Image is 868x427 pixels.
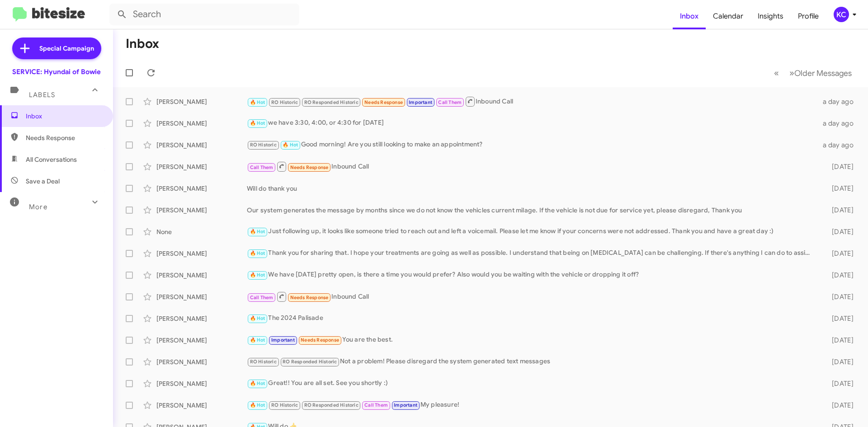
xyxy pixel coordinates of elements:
[247,161,817,172] div: Inbound Call
[826,7,858,22] button: KC
[156,314,247,323] div: [PERSON_NAME]
[250,380,265,386] span: 🔥 Hot
[156,271,247,280] div: [PERSON_NAME]
[109,4,299,25] input: Search
[250,142,277,148] span: RO Historic
[26,133,103,142] span: Needs Response
[409,99,432,105] span: Important
[817,97,861,106] div: a day ago
[39,44,94,53] span: Special Campaign
[364,402,388,408] span: Call Them
[817,141,861,150] div: a day ago
[784,64,857,82] button: Next
[26,155,77,164] span: All Conversations
[834,7,849,22] div: KC
[271,337,295,343] span: Important
[247,118,817,128] div: we have 3:30, 4:00, or 4:30 for [DATE]
[673,3,706,29] a: Inbox
[247,270,817,280] div: We have [DATE] pretty open, is there a time you would prefer? Also would you be waiting with the ...
[250,337,265,343] span: 🔥 Hot
[156,227,247,236] div: None
[250,99,265,105] span: 🔥 Hot
[271,99,298,105] span: RO Historic
[250,359,277,365] span: RO Historic
[304,402,359,408] span: RO Responded Historic
[250,250,265,256] span: 🔥 Hot
[794,68,852,78] span: Older Messages
[789,67,794,79] span: »
[769,64,857,82] nav: Page navigation example
[247,184,817,193] div: Will do thank you
[29,203,47,211] span: More
[247,313,817,324] div: The 2024 Palisade
[156,162,247,171] div: [PERSON_NAME]
[817,184,861,193] div: [DATE]
[156,357,247,366] div: [PERSON_NAME]
[394,402,417,408] span: Important
[290,295,329,300] span: Needs Response
[817,336,861,345] div: [DATE]
[247,140,817,150] div: Good morning! Are you still looking to make an appointment?
[706,3,750,29] a: Calendar
[247,378,817,389] div: Great!! You are all set. See you shortly :)
[247,226,817,237] div: Just following up, it looks like someone tried to reach out and left a voicemail. Please let me k...
[250,272,265,278] span: 🔥 Hot
[156,249,247,258] div: [PERSON_NAME]
[750,3,791,29] a: Insights
[438,99,462,105] span: Call Them
[290,164,329,170] span: Needs Response
[247,400,817,410] div: My pleasure!
[156,206,247,215] div: [PERSON_NAME]
[817,206,861,215] div: [DATE]
[156,119,247,128] div: [PERSON_NAME]
[12,38,101,59] a: Special Campaign
[817,249,861,258] div: [DATE]
[26,112,103,121] span: Inbox
[364,99,403,105] span: Needs Response
[247,248,817,258] div: Thank you for sharing that. I hope your treatments are going as well as possible. I understand th...
[817,271,861,280] div: [DATE]
[769,64,784,82] button: Previous
[817,292,861,301] div: [DATE]
[250,402,265,408] span: 🔥 Hot
[250,120,265,126] span: 🔥 Hot
[791,3,826,29] a: Profile
[817,314,861,323] div: [DATE]
[156,336,247,345] div: [PERSON_NAME]
[774,67,779,79] span: «
[271,402,298,408] span: RO Historic
[247,96,817,107] div: Inbound Call
[156,379,247,388] div: [PERSON_NAME]
[250,315,265,321] span: 🔥 Hot
[247,206,817,215] div: Our system generates the message by months since we do not know the vehicles current milage. If t...
[156,97,247,106] div: [PERSON_NAME]
[156,401,247,410] div: [PERSON_NAME]
[250,295,274,300] span: Call Them
[301,337,339,343] span: Needs Response
[29,91,55,99] span: Labels
[817,227,861,236] div: [DATE]
[250,229,265,235] span: 🔥 Hot
[283,142,298,148] span: 🔥 Hot
[817,357,861,366] div: [DATE]
[247,357,817,367] div: Not a problem! Please disregard the system generated text messages
[817,401,861,410] div: [DATE]
[156,292,247,301] div: [PERSON_NAME]
[156,184,247,193] div: [PERSON_NAME]
[817,379,861,388] div: [DATE]
[26,177,60,186] span: Save a Deal
[247,291,817,302] div: Inbound Call
[817,162,861,171] div: [DATE]
[247,335,817,345] div: You are the best.
[250,164,274,170] span: Call Them
[126,37,159,51] h1: Inbox
[817,119,861,128] div: a day ago
[283,359,337,365] span: RO Responded Historic
[156,141,247,150] div: [PERSON_NAME]
[304,99,359,105] span: RO Responded Historic
[12,67,101,76] div: SERVICE: Hyundai of Bowie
